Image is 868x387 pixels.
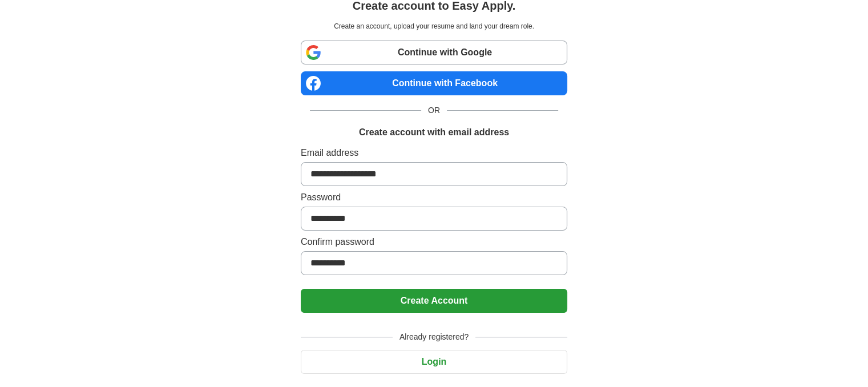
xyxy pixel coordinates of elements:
[301,71,567,95] a: Continue with Facebook
[301,235,567,249] label: Confirm password
[301,357,567,366] a: Login
[359,126,509,139] h1: Create account with email address
[303,21,565,31] p: Create an account, upload your resume and land your dream role.
[393,331,475,343] span: Already registered?
[301,289,567,313] button: Create Account
[421,104,447,116] span: OR
[301,191,567,204] label: Password
[301,350,567,374] button: Login
[301,146,567,160] label: Email address
[301,41,567,64] a: Continue with Google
